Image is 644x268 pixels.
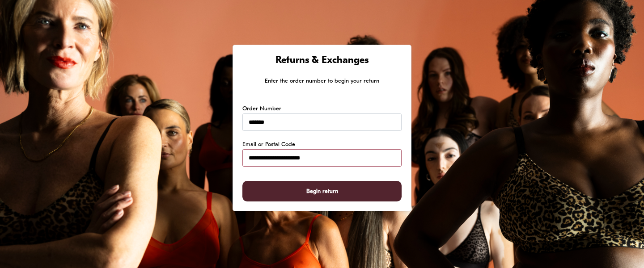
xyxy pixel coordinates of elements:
[242,54,402,67] h1: Returns & Exchanges
[242,140,295,149] label: Email or Postal Code
[242,76,402,86] p: Enter the order number to begin your return
[242,181,402,202] button: Begin return
[242,105,281,113] label: Order Number
[306,181,338,201] span: Begin return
